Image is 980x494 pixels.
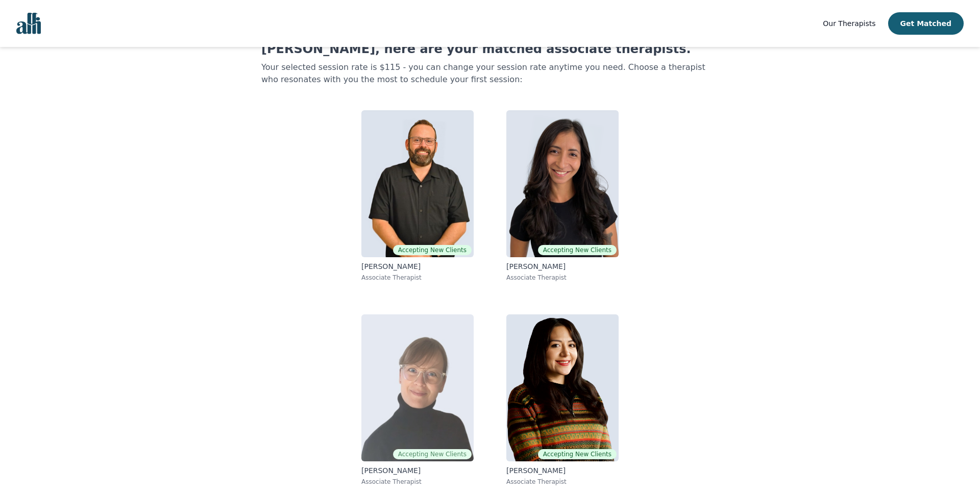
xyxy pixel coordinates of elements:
a: Our Therapists [823,17,875,30]
span: Accepting New Clients [393,245,472,255]
a: Natalia SarmientoAccepting New Clients[PERSON_NAME]Associate Therapist [498,102,627,290]
span: Accepting New Clients [538,245,617,255]
p: [PERSON_NAME] [506,465,619,476]
a: Luisa Diaz FloresAccepting New Clients[PERSON_NAME]Associate Therapist [498,306,627,494]
span: Accepting New Clients [538,449,617,459]
img: Josh Cadieux [361,110,474,257]
span: Accepting New Clients [393,449,472,459]
span: Our Therapists [823,19,875,28]
p: Associate Therapist [506,478,619,486]
img: Angela Earl [361,314,474,461]
p: Associate Therapist [361,478,474,486]
p: [PERSON_NAME] [361,465,474,476]
h1: [PERSON_NAME], here are your matched associate therapists. [261,41,719,57]
a: Josh CadieuxAccepting New Clients[PERSON_NAME]Associate Therapist [353,102,482,290]
p: Your selected session rate is $115 - you can change your session rate anytime you need. Choose a ... [261,61,719,86]
img: alli logo [16,13,41,34]
p: [PERSON_NAME] [361,261,474,271]
p: Associate Therapist [361,274,474,282]
img: Natalia Sarmiento [506,110,619,257]
p: Associate Therapist [506,274,619,282]
p: [PERSON_NAME] [506,261,619,271]
button: Get Matched [888,12,964,35]
img: Luisa Diaz Flores [506,314,619,461]
a: Angela EarlAccepting New Clients[PERSON_NAME]Associate Therapist [353,306,482,494]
